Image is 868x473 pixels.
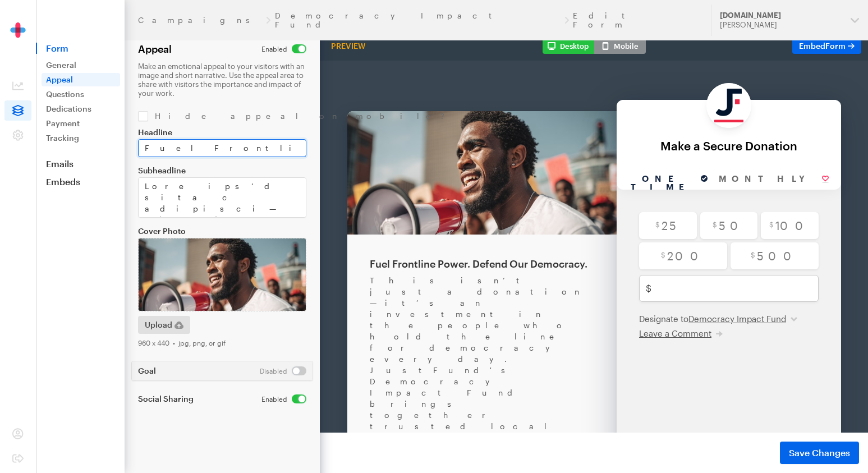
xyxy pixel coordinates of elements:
a: Dedications [42,102,120,116]
span: Leave a Comment [332,268,405,278]
div: Goal [138,366,156,375]
div: Make a Secure Donation [321,79,523,91]
div: 960 x 440 • jpg, png, or gif [138,338,306,347]
div: [DOMAIN_NAME] [720,11,842,20]
a: Campaigns [138,16,262,25]
a: Emails [36,158,125,169]
p: Make an emotional appeal to your visitors with an image and short narrative. Use the appeal area ... [138,62,306,98]
span: Save Changes [789,446,850,460]
a: Embeds [36,176,125,187]
a: Payment [42,117,120,130]
a: Tracking [42,131,120,145]
div: Fuel Frontline Power. Defend Our Democracy. [63,196,287,210]
a: Democracy Impact Fund [275,11,560,29]
label: Headline [138,128,306,137]
div: [PERSON_NAME] [720,20,842,30]
button: Leave a Comment [332,267,416,278]
h2: Appeal [138,43,172,55]
label: Subheadline [138,166,306,175]
img: cover.jpg [40,50,310,174]
span: Form [36,43,125,54]
a: Questions [42,88,120,101]
img: cover.jpg [138,238,306,311]
div: Designate to [332,252,512,264]
a: Appeal [42,73,120,86]
span: Embed [799,41,846,50]
div: Preview [327,41,370,51]
button: Mobile [594,38,646,54]
button: [DOMAIN_NAME] [PERSON_NAME] [711,4,868,36]
textarea: Lore ips’d sita c adipisci—el’s do eiusmodtem in utl etdolo mag aliq eni admi ven quisnostr exerc... [138,177,306,218]
span: Form [825,41,846,50]
label: Cover Photo [138,227,306,236]
span: Upload [145,318,172,332]
label: Social Sharing [138,394,248,403]
button: Upload [138,316,190,334]
a: EmbedForm [792,38,861,54]
a: General [42,58,120,72]
button: Save Changes [780,442,859,464]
